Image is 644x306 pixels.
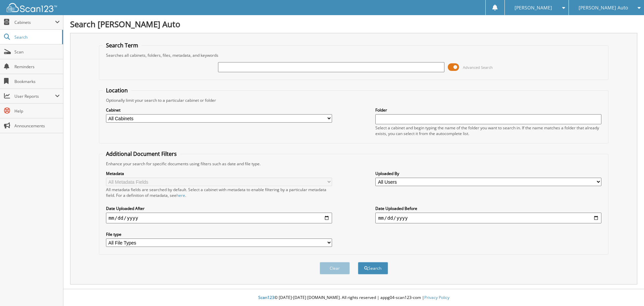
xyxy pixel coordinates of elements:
input: end [375,213,601,223]
span: Help [14,108,60,114]
label: Uploaded By [375,171,601,176]
span: Scan [14,49,60,55]
h1: Search [PERSON_NAME] Auto [70,18,637,30]
legend: Additional Document Filters [103,150,180,158]
span: [PERSON_NAME] Auto [579,6,628,10]
label: Metadata [106,171,332,176]
label: Folder [375,107,601,113]
span: Bookmarks [14,79,60,84]
a: Privacy Policy [424,295,449,300]
span: Reminders [14,64,60,70]
label: Date Uploaded After [106,206,332,211]
legend: Location [103,87,131,94]
span: Search [14,34,59,40]
span: Scan123 [258,295,274,300]
label: Cabinet [106,107,332,113]
iframe: Chat Widget [610,274,644,306]
div: All metadata fields are searched by default. Select a cabinet with metadata to enable filtering b... [106,187,332,198]
input: start [106,213,332,223]
div: Enhance your search for specific documents using filters such as date and file type. [103,161,605,167]
span: [PERSON_NAME] [515,6,552,10]
label: Date Uploaded Before [375,206,601,211]
div: Select a cabinet and begin typing the name of the folder you want to search in. If the name match... [375,125,601,136]
legend: Search Term [103,42,142,49]
div: © [DATE]-[DATE] [DOMAIN_NAME]. All rights reserved | appg04-scan123-com | [63,290,644,306]
div: Optionally limit your search to a particular cabinet or folder [103,97,605,103]
button: Search [358,262,388,274]
span: User Reports [14,93,55,99]
span: Cabinets [14,19,55,25]
button: Clear [320,262,350,274]
a: here [176,192,185,198]
div: Searches all cabinets, folders, files, metadata, and keywords [103,52,605,58]
img: scan123-logo-white.svg [7,3,57,12]
span: Announcements [14,123,60,129]
label: File type [106,231,332,237]
span: Advanced Search [463,65,493,70]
